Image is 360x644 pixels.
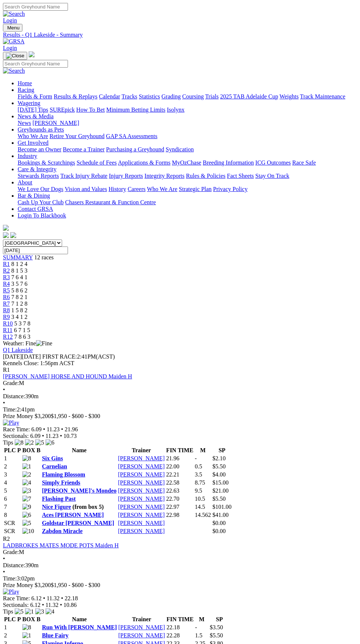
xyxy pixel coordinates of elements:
text: 10.5 [195,496,205,502]
a: R1 [3,261,10,267]
a: Become a Trainer [63,146,105,152]
a: R6 [3,294,10,300]
text: 3.5 [195,471,202,478]
a: Race Safe [292,159,316,166]
a: Login [3,45,17,51]
a: ICG Outcomes [255,159,291,166]
span: FIRST RACE: [42,353,77,360]
span: 6 7 1 5 [14,327,30,333]
a: R2 [3,267,10,274]
a: Bookings & Scratchings [18,159,75,166]
td: 22.28 [166,632,194,639]
img: 6 [46,439,54,446]
td: 1 [4,624,21,631]
a: Careers [127,186,145,192]
img: twitter.svg [10,232,16,238]
img: GRSA [3,38,25,45]
a: Flashing Past [42,496,76,502]
a: [PERSON_NAME] [118,496,165,502]
img: Search [3,11,25,17]
a: [PERSON_NAME] [118,632,165,638]
a: Login To Blackbook [18,212,66,219]
a: Retire Your Greyhound [50,133,105,139]
a: Statistics [139,93,160,100]
td: SCR [4,519,21,527]
span: R7 [3,301,10,307]
div: M [3,549,357,555]
td: 3 [4,471,21,478]
span: 11.23 [46,433,58,439]
span: Race Time: [3,426,30,432]
td: 22.63 [166,487,194,494]
img: logo-grsa-white.png [3,225,9,231]
th: SP [212,447,232,454]
span: PLC [4,616,16,622]
span: $5.50 [212,496,226,502]
td: 8 [4,511,21,519]
img: Close [6,53,24,59]
a: 2025 TAB Adelaide Cup [220,93,278,100]
a: R12 [3,334,13,340]
a: Who We Are [147,186,177,192]
a: Get Involved [18,140,48,146]
td: 22.58 [166,479,194,486]
a: Schedule of Fees [76,159,116,166]
text: 8.75 [195,479,205,486]
img: 3 [35,608,44,615]
a: GAP SA Assessments [106,133,158,139]
a: Weights [280,93,299,100]
span: • [3,400,5,406]
span: $0.00 [212,520,226,526]
span: Menu [7,25,19,30]
a: Greyhounds as Pets [18,126,64,133]
a: Who We Are [18,133,48,139]
a: Isolynx [167,107,184,113]
th: FIN TIME [166,447,194,454]
a: R3 [3,274,10,280]
td: 7 [4,503,21,511]
img: 1 [22,632,31,639]
span: 10.73 [64,433,77,439]
a: R11 [3,327,12,333]
a: R9 [3,314,10,320]
span: $41.00 [212,512,228,518]
a: [PERSON_NAME] [118,488,165,494]
span: Distance: [3,393,25,399]
a: Simply Friends [42,479,80,486]
img: 2 [25,439,34,446]
span: • [3,569,5,575]
span: 7 1 2 8 [11,301,28,307]
td: 22.18 [166,624,194,631]
span: Weather: Fine [3,340,52,346]
a: Results & Replays [54,93,97,100]
div: 2:41pm [3,406,357,413]
a: Applications & Forms [118,159,170,166]
img: Fine [36,340,52,347]
a: How To Bet [76,107,105,113]
span: R10 [3,320,13,327]
text: 14.562 [195,512,211,518]
span: Grade: [3,549,19,555]
span: R2 [3,536,10,542]
span: 2:41PM(ACST) [42,353,115,360]
th: M [195,616,209,623]
div: Results - Q1 Lakeside - Summary [3,32,357,38]
th: FIN TIME [166,616,194,623]
button: Toggle navigation [3,24,22,32]
img: 7 [22,496,31,502]
span: • [60,433,62,439]
span: R4 [3,281,10,287]
a: Carnelian [42,463,67,469]
a: Zabdon Miracle [42,528,83,534]
a: Care & Integrity [18,166,57,172]
span: Race Time: [3,595,30,601]
text: 9.5 [195,488,202,494]
a: [PERSON_NAME] [118,455,165,461]
img: 8 [22,455,31,462]
div: Racing [18,93,357,100]
a: [PERSON_NAME] [118,624,165,630]
a: [PERSON_NAME] [118,463,165,469]
a: [PERSON_NAME] [118,512,165,518]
